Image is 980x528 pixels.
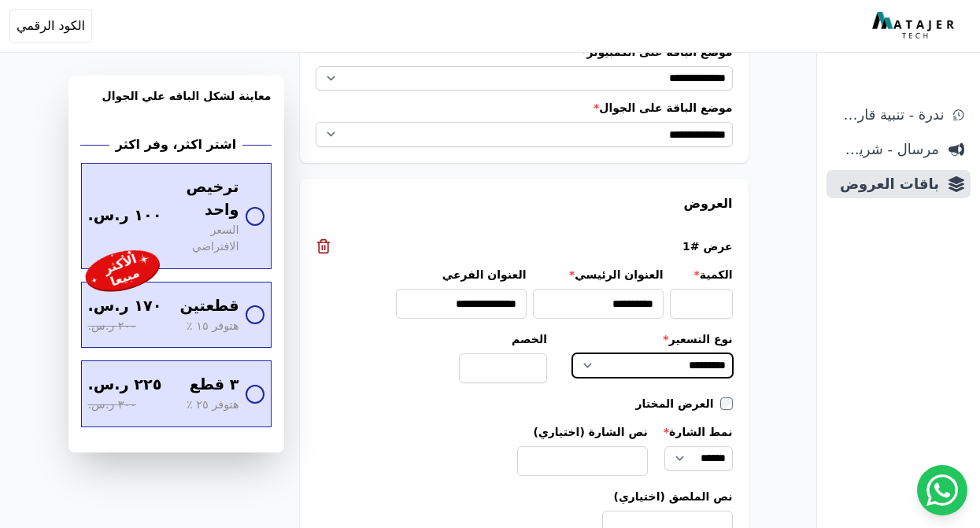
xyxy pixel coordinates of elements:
[572,331,733,347] label: نوع التسعير
[833,138,939,161] span: مرسال - شريط دعاية
[88,318,136,335] span: ٢٠٠ ر.س.
[116,135,236,154] h2: اشتر اكثر، وفر اكثر
[88,205,162,227] span: ١٠٠ ر.س.
[533,267,664,282] label: العنوان الرئيسي
[174,222,239,256] span: السعر الافتراضي
[88,374,162,397] span: ٢٢٥ ر.س.
[517,424,648,440] label: نص الشارة (اختياري)
[316,100,733,116] label: موضع الباقة على الجوال
[187,318,239,335] span: هتوفر ١٥ ٪
[81,88,272,123] h3: معاينة لشكل الباقه علي الجوال
[88,397,136,414] span: ٣٠٠ ر.س.
[316,238,733,254] div: عرض #1
[190,374,239,397] span: ٣ قطع
[98,251,146,291] div: الأكثر مبيعا
[316,194,733,213] h3: العروض
[459,331,547,347] label: الخصم
[88,295,162,318] span: ١٧٠ ر.س.
[396,267,527,282] label: العنوان الفرعي
[179,295,239,318] span: قطعتين
[316,489,733,504] label: نص الملصق (اختياري)
[872,12,958,40] img: MatajerTech Logo
[174,176,239,222] span: ترخيص واحد
[670,267,733,282] label: الكمية
[833,104,944,126] span: ندرة - تنبية قارب علي النفاذ
[664,424,733,440] label: نمط الشارة
[17,17,85,35] span: الكود الرقمي
[833,173,939,195] span: باقات العروض
[187,397,239,414] span: هتوفر ٢٥ ٪
[636,396,720,412] label: العرض المختار
[9,9,92,42] button: الكود الرقمي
